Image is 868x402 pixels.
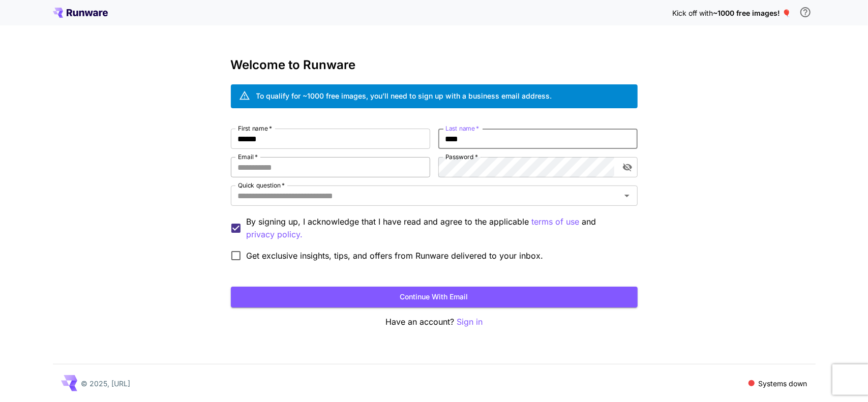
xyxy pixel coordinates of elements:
[247,215,630,241] p: By signing up, I acknowledge that I have read and agree to the applicable and
[713,9,791,17] span: ~1000 free images! 🎈
[231,316,638,328] p: Have an account?
[618,158,637,176] button: toggle password visibility
[256,90,552,101] div: To qualify for ~1000 free images, you’ll need to sign up with a business email address.
[81,378,131,389] p: © 2025, [URL]
[445,124,479,133] label: Last name
[620,189,634,203] button: Open
[795,2,816,22] button: In order to qualify for free credit, you need to sign up with a business email address and click ...
[445,152,478,161] label: Password
[457,316,483,328] button: Sign in
[238,152,258,161] label: Email
[673,9,713,17] span: Kick off with
[231,58,638,72] h3: Welcome to Runware
[759,378,807,389] p: Systems down
[247,228,303,241] button: By signing up, I acknowledge that I have read and agree to the applicable terms of use and
[238,181,285,190] label: Quick question
[532,215,580,228] p: terms of use
[231,287,638,307] button: Continue with email
[238,124,272,133] label: First name
[247,250,544,262] span: Get exclusive insights, tips, and offers from Runware delivered to your inbox.
[247,228,303,241] p: privacy policy.
[532,215,580,228] button: By signing up, I acknowledge that I have read and agree to the applicable and privacy policy.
